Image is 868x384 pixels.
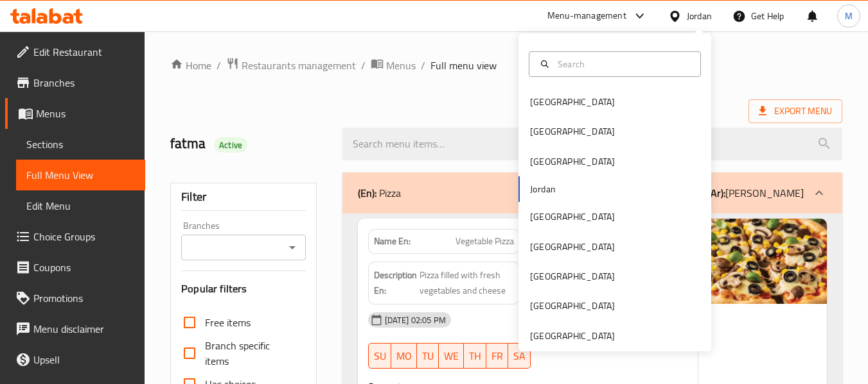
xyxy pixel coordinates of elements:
span: FR [492,347,503,365]
a: Sections [16,129,145,160]
li: / [217,58,221,73]
a: Coupons [5,252,145,283]
span: Coupons [33,260,135,275]
div: [GEOGRAPHIC_DATA] [530,124,615,138]
input: search [342,128,842,160]
span: Branch specific items [205,338,295,369]
span: Edit Restaurant [33,44,135,60]
a: Upsell [5,344,145,375]
a: Home [170,58,211,73]
button: SA [508,343,531,369]
div: [GEOGRAPHIC_DATA] [530,269,615,283]
a: Edit Restaurant [5,37,145,67]
a: Full Menu View [16,160,145,190]
span: Restaurants management [242,58,356,73]
div: Jordan [687,9,712,23]
a: Menu disclaimer [5,313,145,344]
a: Edit Menu [16,190,145,221]
span: SA [513,347,526,365]
button: Open [283,238,301,256]
button: SU [368,343,391,369]
span: Sections [26,137,135,152]
li: / [361,58,366,73]
div: [GEOGRAPHIC_DATA] [530,210,615,224]
button: MO [391,343,417,369]
span: Full Menu View [26,167,135,183]
a: Menus [5,98,145,129]
a: Menus [371,57,416,74]
span: Menus [386,58,416,73]
div: [GEOGRAPHIC_DATA] [530,154,615,169]
span: Choice Groups [33,229,135,244]
button: TU [417,343,439,369]
span: Vegetable Pizza [456,235,514,248]
span: Free items [205,315,251,330]
img: %D8%A8%D9%8A%D8%AA%D8%B2%D8%A7_%D8%AE%D8%B6%D8%A7%D8%B1_638955338200675649.jpg [698,219,827,304]
nav: breadcrumb [170,57,842,74]
span: Menus [36,106,135,121]
span: TU [422,347,434,365]
span: Branches [33,75,135,90]
input: Search [553,57,693,71]
a: Promotions [5,283,145,313]
p: Pizza [358,185,401,201]
p: [PERSON_NAME] [708,185,804,201]
div: Menu-management [547,8,626,24]
div: (En): Pizza(Ar):[PERSON_NAME] [342,172,842,213]
div: Active [214,137,247,153]
b: (Ar): [708,183,725,203]
button: WE [439,343,464,369]
span: Menu disclaimer [33,321,135,337]
div: [GEOGRAPHIC_DATA] [530,240,615,254]
div: Filter [181,183,305,211]
span: Promotions [33,290,135,306]
button: TH [464,343,486,369]
h3: Popular filters [181,281,305,296]
li: / [421,58,425,73]
span: Full menu view [430,58,497,73]
h2: fatma [170,134,326,153]
span: Edit Menu [26,198,135,213]
strong: Name En: [374,235,411,248]
div: [GEOGRAPHIC_DATA] [530,95,615,109]
span: Pizza filled with fresh vegetables and cheese [420,267,515,299]
a: Restaurants management [226,57,356,74]
span: TH [469,347,481,365]
span: MO [396,347,412,365]
span: WE [444,347,459,365]
span: [DATE] 02:05 PM [380,314,451,326]
span: SU [374,347,386,365]
span: Active [214,139,247,151]
a: Choice Groups [5,221,145,252]
span: Upsell [33,352,135,367]
button: FR [486,343,508,369]
div: [GEOGRAPHIC_DATA] [530,299,615,313]
span: Export Menu [748,99,842,123]
span: M [845,9,853,23]
b: (En): [358,183,376,203]
a: Branches [5,67,145,98]
span: Export Menu [759,103,832,119]
div: [GEOGRAPHIC_DATA] [530,329,615,343]
strong: Description En: [374,267,417,299]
